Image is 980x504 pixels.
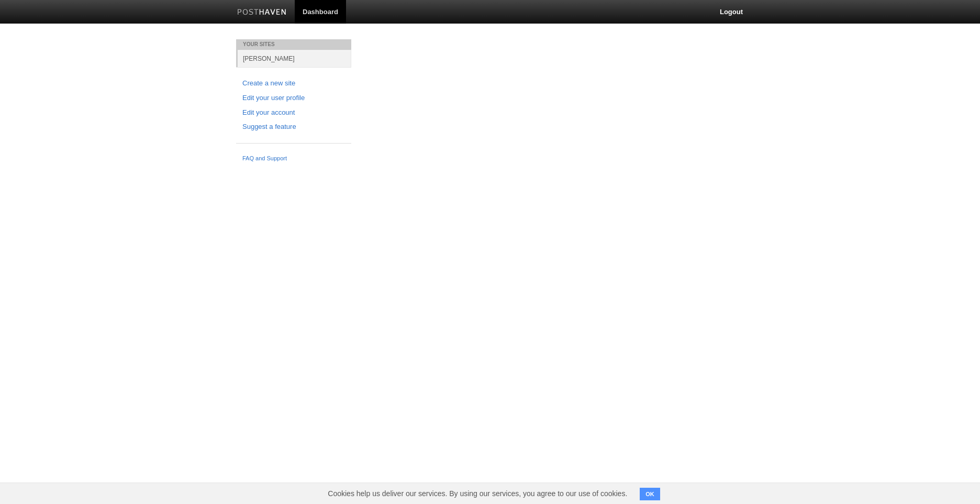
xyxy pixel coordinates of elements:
[237,9,287,17] img: Posthaven-bar
[242,122,345,133] a: Suggest a feature
[236,39,351,50] li: Your Sites
[317,483,638,504] span: Cookies help us deliver our services. By using our services, you agree to our use of cookies.
[242,78,345,89] a: Create a new site
[242,93,345,104] a: Edit your user profile
[242,154,345,163] a: FAQ and Support
[238,50,351,67] a: [PERSON_NAME]
[640,488,660,500] button: OK
[242,107,345,118] a: Edit your account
